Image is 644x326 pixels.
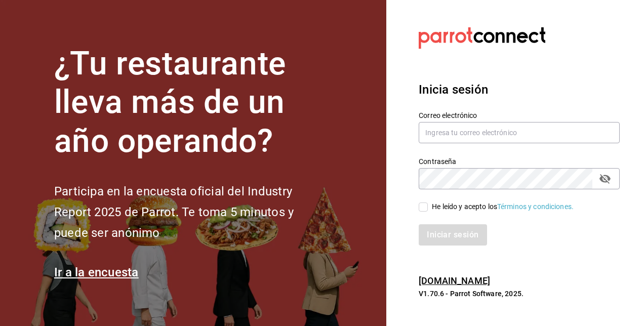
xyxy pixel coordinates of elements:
[497,202,574,211] a: Términos y condiciones.
[54,265,139,279] a: Ir a la encuesta
[419,111,620,118] label: Correo electrónico
[419,275,490,286] a: [DOMAIN_NAME]
[54,45,328,161] h1: ¿Tu restaurante lleva más de un año operando?
[432,201,574,212] div: He leído y acepto los
[419,157,620,165] label: Contraseña
[419,289,620,299] p: V1.70.6 - Parrot Software, 2025.
[54,181,328,243] h2: Participa en la encuesta oficial del Industry Report 2025 de Parrot. Te toma 5 minutos y puede se...
[596,170,614,187] button: passwordField
[419,122,620,143] input: Ingresa tu correo electrónico
[419,80,620,99] h3: Inicia sesión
